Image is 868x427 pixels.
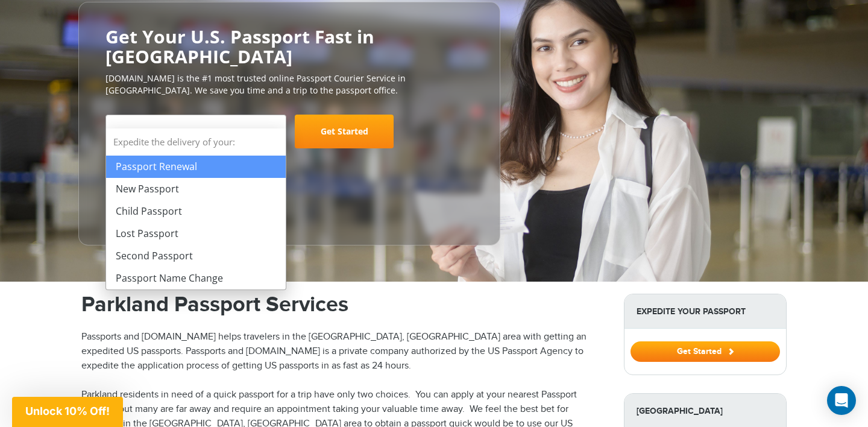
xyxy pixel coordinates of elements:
[631,341,780,362] button: Get Started
[106,245,286,267] li: Second Passport
[295,115,394,148] a: Get Started
[106,156,286,178] li: Passport Renewal
[106,128,286,289] li: Expedite the delivery of your:
[106,267,286,289] li: Passport Name Change
[115,119,274,153] span: Select Your Service
[115,125,212,139] span: Select Your Service
[12,397,123,427] div: Unlock 10% Off!
[106,128,286,156] strong: Expedite the delivery of your:
[827,386,856,415] div: Open Intercom Messenger
[631,346,780,356] a: Get Started
[25,405,110,417] span: Unlock 10% Off!
[105,27,473,66] h2: Get Your U.S. Passport Fast in [GEOGRAPHIC_DATA]
[81,330,606,373] p: Passports and [DOMAIN_NAME] helps travelers in the [GEOGRAPHIC_DATA], [GEOGRAPHIC_DATA] area with...
[105,115,286,148] span: Select Your Service
[105,72,473,96] p: [DOMAIN_NAME] is the #1 most trusted online Passport Courier Service in [GEOGRAPHIC_DATA]. We sav...
[106,178,286,200] li: New Passport
[81,294,606,315] h1: Parkland Passport Services
[106,200,286,223] li: Child Passport
[105,154,473,166] span: Starting at $199 + government fees
[106,223,286,245] li: Lost Passport
[624,294,786,329] strong: Expedite Your Passport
